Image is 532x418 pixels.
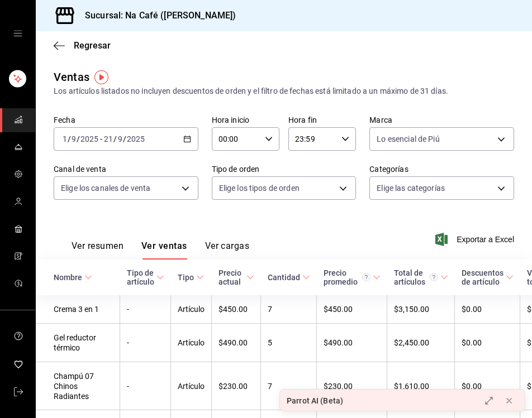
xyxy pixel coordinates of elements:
[54,273,82,282] font: Nombre
[80,134,99,143] input: ----
[205,241,250,251] font: Ver cargas
[268,305,272,314] font: 7
[324,268,358,286] font: Precio promedio
[127,268,154,286] font: Tipo de artículo
[117,134,123,143] input: --
[457,235,514,244] font: Exportar a Excel
[462,268,503,286] font: Descuentos de artículo
[430,273,438,281] svg: El total de artículos considera cambios de precios en los artículos así como costos adicionales p...
[54,372,94,401] font: Champú 07 Chinos Radiantes
[178,273,204,282] span: Tipo
[394,268,448,286] span: Total de artículos
[268,382,272,391] font: 7
[362,273,370,281] svg: Precio promedio = Total artículos / cantidad
[54,305,99,314] font: Crema 3 en 1
[100,134,102,143] font: -
[462,268,514,286] span: Descuentos de artículo
[394,382,429,391] font: $1,610.00
[141,241,187,251] font: Ver ventas
[62,134,68,143] input: --
[54,87,448,95] font: Los artículos listados no incluyen descuentos de orden y el filtro de fechas está limitado a un m...
[369,165,408,174] font: Categorías
[268,339,272,348] font: 5
[369,116,392,124] font: Marca
[324,305,353,314] font: $450.00
[54,116,75,124] font: Fecha
[103,134,113,143] input: --
[54,334,96,353] font: Gel reductor térmico
[94,70,108,84] img: Marcador de información sobre herramientas
[178,339,205,348] font: Artículo
[394,339,429,348] font: $2,450.00
[127,339,129,348] font: -
[123,134,126,143] font: /
[178,273,194,282] font: Tipo
[85,10,236,21] font: Sucursal: Na Café ([PERSON_NAME])
[178,305,205,314] font: Artículo
[54,165,106,174] font: Canal de venta
[218,305,248,314] font: $450.00
[218,268,254,286] span: Precio actual
[54,273,92,282] span: Nombre
[212,165,260,174] font: Tipo de orden
[127,305,129,314] font: -
[394,305,429,314] font: $3,150.00
[394,268,425,286] font: Total de artículos
[54,70,89,84] font: Ventas
[324,339,353,348] font: $490.00
[113,134,117,143] font: /
[72,241,123,251] font: Ver resumen
[212,116,249,124] font: Hora inicio
[324,268,381,286] span: Precio promedio
[13,29,22,38] button: cajón abierto
[71,134,77,143] input: --
[462,305,482,314] font: $0.00
[61,184,150,193] font: Elige los canales de venta
[178,382,205,391] font: Artículo
[54,40,111,51] button: Regresar
[287,396,343,405] font: Parrot AI (Beta)
[438,233,514,246] button: Exportar a Excel
[268,273,310,282] span: Cantidad
[218,382,248,391] font: $230.00
[288,116,317,124] font: Hora fin
[127,268,164,286] span: Tipo de artículo
[74,40,111,51] font: Regresar
[72,240,249,260] div: pestañas de navegación
[268,273,300,282] font: Cantidad
[68,134,71,143] font: /
[324,382,353,391] font: $230.00
[77,134,80,143] font: /
[377,184,445,193] font: Elige las categorías
[126,134,145,143] input: ----
[218,339,248,348] font: $490.00
[218,268,241,286] font: Precio actual
[127,382,129,391] font: -
[462,382,482,391] font: $0.00
[377,134,439,143] font: Lo esencial de Piú
[462,339,482,348] font: $0.00
[219,184,300,193] font: Elige los tipos de orden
